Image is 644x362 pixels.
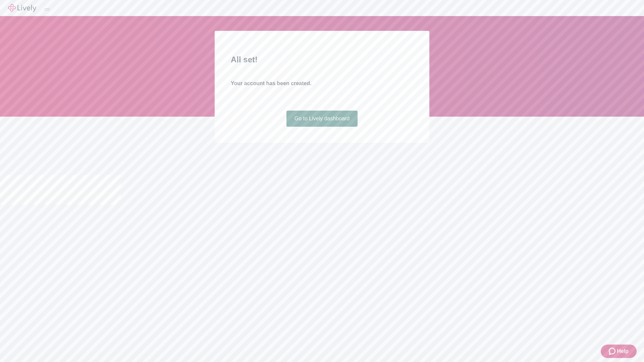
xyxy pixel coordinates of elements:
[617,347,629,355] span: Help
[231,54,413,66] h2: All set!
[601,345,637,358] button: Zendesk support iconHelp
[609,347,617,355] svg: Zendesk support icon
[44,8,50,10] button: Log out
[8,4,36,12] img: Lively
[286,111,358,127] a: Go to Lively dashboard
[231,79,413,87] h4: Your account has been created.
